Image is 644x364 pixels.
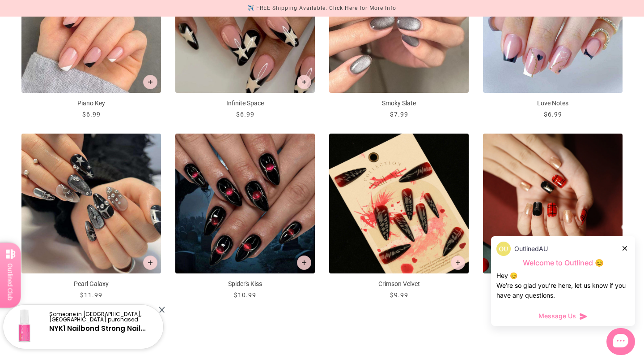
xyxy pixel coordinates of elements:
a: Pearl Galaxy [21,134,161,300]
span: $6.99 [544,111,562,118]
span: $10.99 [234,291,256,299]
button: Add to cart [297,75,311,89]
p: Crimson Velvet [329,279,469,289]
span: $9.99 [390,291,408,299]
p: Piano Key [21,99,161,108]
p: Welcome to Outlined 😊 [496,258,630,268]
a: Spider's Kiss [175,134,315,300]
button: Add to cart [451,256,465,270]
p: OutlinedAU [514,244,548,254]
p: Spider's Kiss [175,279,315,289]
a: Crimson Velvet [329,134,469,300]
a: NYK1 Nailbond Strong Nail... [49,324,146,333]
span: $6.99 [236,111,254,118]
span: Message Us [538,312,576,321]
p: Love Notes [483,99,623,108]
button: Add to cart [297,256,311,270]
img: festive-flair-press-on-manicure_700x.jpg [483,134,623,273]
span: $11.99 [80,291,102,299]
button: Add to cart [143,75,157,89]
p: Someone in [GEOGRAPHIC_DATA], [GEOGRAPHIC_DATA] purchased [49,312,156,322]
p: Festive Flair [483,279,623,289]
div: Hey 😊 We‘re so glad you’re here, let us know if you have any questions. [496,271,630,300]
span: $7.99 [390,111,408,118]
span: $6.99 [82,111,101,118]
p: Infinite Space [175,99,315,108]
button: Add to cart [143,256,157,270]
a: Festive Flair [483,134,623,300]
p: Pearl Galaxy [21,279,161,289]
img: data:image/png;base64,iVBORw0KGgoAAAANSUhEUgAAACQAAAAkCAYAAADhAJiYAAAC6klEQVR4AexVS2gUQRB9M7Ozs79... [496,242,511,256]
div: ✈️ FREE Shipping Available. Click Here for More Info [247,4,396,13]
p: Smoky Slate [329,99,469,108]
